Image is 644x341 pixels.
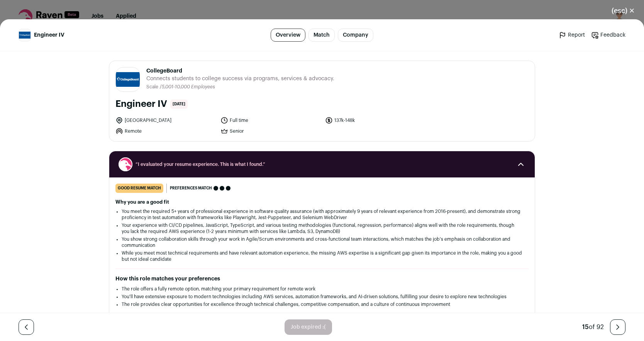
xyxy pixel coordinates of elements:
[271,29,305,42] a: Overview
[115,98,167,110] h1: Engineer IV
[602,2,644,19] button: Close modal
[146,75,334,83] span: Connects students to college success via programs, services & advocacy.
[308,29,335,42] a: Match
[146,67,334,75] span: CollegeBoard
[582,322,604,332] div: of 92
[160,84,215,90] li: /
[115,127,216,135] li: Remote
[220,116,321,124] li: Full time
[162,84,215,89] span: 5,001-10,000 Employees
[136,161,508,167] span: “I evaluated your resume experience. This is what I found.”
[115,199,529,205] h2: Why you are a good fit
[325,116,425,124] li: 137k-148k
[122,294,522,300] li: You'll have extensive exposure to modern technologies including AWS services, automation framewor...
[170,100,188,109] span: [DATE]
[122,286,522,292] li: The role offers a fully remote option, matching your primary requirement for remote work
[115,184,163,193] div: good resume match
[115,275,529,283] h2: How this role matches your preferences
[220,127,321,135] li: Senior
[122,208,522,221] li: You meet the required 5+ years of professional experience in software quality assurance (with app...
[122,222,522,235] li: Your experience with CI/CD pipelines, JavaScript, TypeScript, and various testing methodologies (...
[559,31,585,39] a: Report
[19,32,31,39] img: cfb52ba93b836423ba4ae497992f271ff790f3b51a850b980c6490f462c3f813.jpg
[146,84,160,90] li: Scale
[591,31,625,39] a: Feedback
[116,72,140,86] img: cfb52ba93b836423ba4ae497992f271ff790f3b51a850b980c6490f462c3f813.jpg
[122,301,522,307] li: The role provides clear opportunities for excellence through technical challenges, competitive co...
[122,236,522,248] li: You show strong collaboration skills through your work in Agile/Scrum environments and cross-func...
[338,29,373,42] a: Company
[170,184,212,192] span: Preferences match
[115,116,216,124] li: [GEOGRAPHIC_DATA]
[34,31,64,39] span: Engineer IV
[582,324,589,330] span: 15
[122,250,522,262] li: While you meet most technical requirements and have relevant automation experience, the missing A...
